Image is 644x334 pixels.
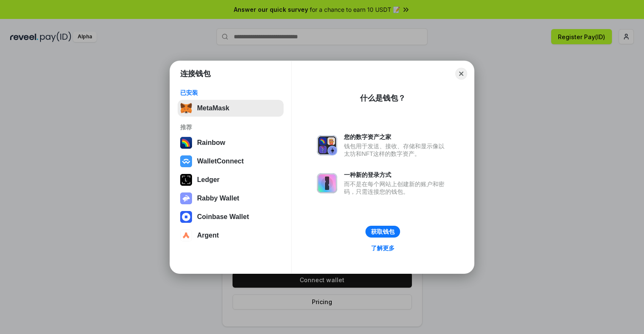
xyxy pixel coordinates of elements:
button: Rainbow [178,134,284,151]
img: svg+xml,%3Csvg%20width%3D%22120%22%20height%3D%22120%22%20viewBox%3D%220%200%20120%20120%22%20fil... [180,137,192,149]
img: svg+xml,%3Csvg%20xmlns%3D%22http%3A%2F%2Fwww.w3.org%2F2000%2Fsvg%22%20fill%3D%22none%22%20viewBox... [317,135,337,155]
div: 而不是在每个网站上创建新的账户和密码，只需连接您的钱包。 [344,180,449,195]
button: WalletConnect [178,153,284,170]
button: Ledger [178,171,284,188]
img: svg+xml,%3Csvg%20width%3D%2228%22%20height%3D%2228%22%20viewBox%3D%220%200%2028%2028%22%20fill%3D... [180,211,192,223]
div: WalletConnect [197,158,244,165]
div: 什么是钱包？ [360,93,406,103]
button: MetaMask [178,100,284,117]
img: svg+xml,%3Csvg%20xmlns%3D%22http%3A%2F%2Fwww.w3.org%2F2000%2Fsvg%22%20width%3D%2228%22%20height%3... [180,174,192,186]
div: Ledger [197,176,219,184]
button: Close [455,68,467,80]
h1: 连接钱包 [180,69,211,79]
button: Coinbase Wallet [178,208,284,225]
img: svg+xml,%3Csvg%20fill%3D%22none%22%20height%3D%2233%22%20viewBox%3D%220%200%2035%2033%22%20width%... [180,102,192,114]
img: svg+xml,%3Csvg%20width%3D%2228%22%20height%3D%2228%22%20viewBox%3D%220%200%2028%2028%22%20fill%3D... [180,230,192,241]
img: svg+xml,%3Csvg%20width%3D%2228%22%20height%3D%2228%22%20viewBox%3D%220%200%2028%2028%22%20fill%3D... [180,155,192,167]
button: Argent [178,227,284,244]
div: 获取钱包 [371,228,395,235]
div: Rabby Wallet [197,195,239,202]
div: Rainbow [197,139,225,147]
div: 一种新的登录方式 [344,171,449,179]
div: 推荐 [180,123,281,131]
div: Argent [197,232,219,239]
div: Coinbase Wallet [197,213,249,221]
div: 已安装 [180,89,281,96]
div: MetaMask [197,104,229,112]
a: 了解更多 [366,243,400,254]
button: Rabby Wallet [178,190,284,207]
div: 钱包用于发送、接收、存储和显示像以太坊和NFT这样的数字资产。 [344,142,449,158]
div: 您的数字资产之家 [344,133,449,141]
img: svg+xml,%3Csvg%20xmlns%3D%22http%3A%2F%2Fwww.w3.org%2F2000%2Fsvg%22%20fill%3D%22none%22%20viewBox... [317,173,337,193]
button: 获取钱包 [365,226,400,238]
div: 了解更多 [371,244,395,252]
img: svg+xml,%3Csvg%20xmlns%3D%22http%3A%2F%2Fwww.w3.org%2F2000%2Fsvg%22%20fill%3D%22none%22%20viewBox... [180,192,192,204]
